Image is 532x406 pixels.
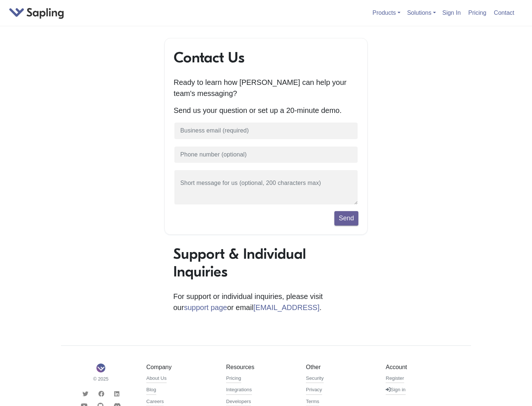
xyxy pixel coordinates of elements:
[146,375,167,383] a: About Us
[66,375,135,382] small: © 2025
[253,303,320,312] a: [EMAIL_ADDRESS]
[98,391,104,397] i: Facebook
[173,291,359,313] p: For support or individual inquiries, please visit our or email .
[146,364,215,371] h5: Company
[184,303,227,312] a: support page
[174,49,358,66] h1: Contact Us
[306,364,375,371] h5: Other
[386,364,454,371] h5: Account
[174,146,358,164] input: Phone number (optional)
[174,122,358,140] input: Business email (required)
[465,7,490,19] a: Pricing
[386,386,406,395] a: Sign in
[439,7,464,19] a: Sign In
[96,364,105,372] img: Sapling Logo
[334,211,358,225] button: Send
[114,391,119,397] i: LinkedIn
[306,386,322,395] a: Privacy
[407,10,436,16] a: Solutions
[173,245,359,281] h1: Support & Individual Inquiries
[226,386,252,395] a: Integrations
[226,375,241,383] a: Pricing
[491,7,517,19] a: Contact
[174,77,358,99] p: Ready to learn how [PERSON_NAME] can help your team's messaging?
[306,375,324,383] a: Security
[386,375,404,383] a: Register
[226,364,295,371] h5: Resources
[146,386,156,395] a: Blog
[82,391,88,397] i: Twitter
[372,10,400,16] a: Products
[174,105,358,116] p: Send us your question or set up a 20-minute demo.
